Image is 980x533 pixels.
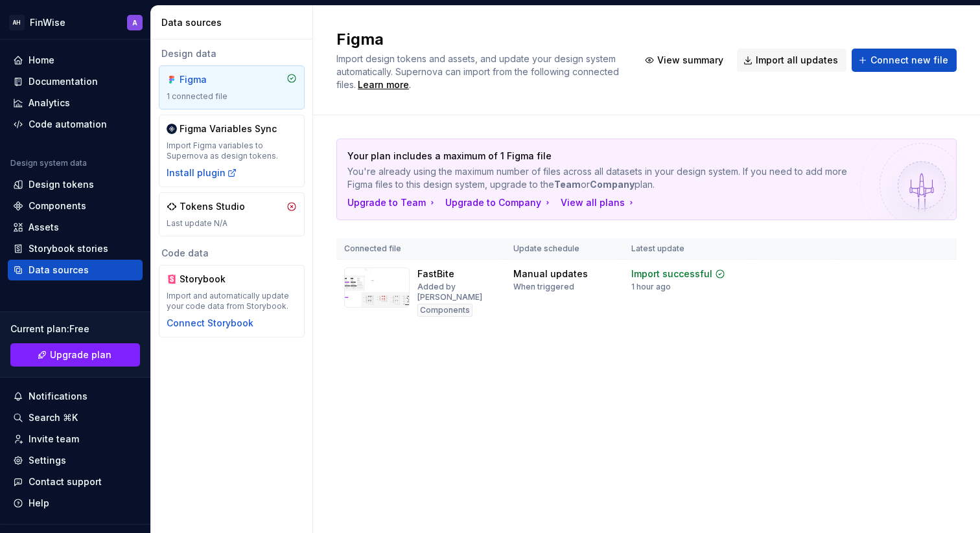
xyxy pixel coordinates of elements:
div: Import successful [631,267,712,280]
button: Install plugin [167,166,237,179]
div: AH [9,15,25,30]
div: Assets [29,221,59,234]
div: Added by [PERSON_NAME] [417,282,498,302]
span: Upgrade plan [50,348,111,361]
div: Design data [159,47,305,60]
div: Help [29,497,49,510]
div: Storybook stories [29,242,108,255]
a: Storybook stories [8,238,143,259]
div: Components [29,199,86,212]
div: 1 connected file [167,91,297,102]
a: Settings [8,450,143,471]
div: Data sources [29,264,89,277]
a: Data sources [8,260,143,280]
div: Notifications [29,390,87,403]
div: Home [29,54,54,67]
button: View summary [638,49,732,72]
a: Design tokens [8,174,143,195]
a: StorybookImport and automatically update your code data from Storybook.Connect Storybook [159,265,305,337]
th: Latest update [624,238,751,260]
div: Data sources [161,16,307,29]
div: A [132,17,137,28]
div: Code data [159,247,305,260]
button: Search ⌘K [8,407,143,428]
a: Tokens StudioLast update N/A [159,192,305,236]
p: You're already using the maximum number of files across all datasets in your design system. If yo... [347,165,855,191]
div: Import Figma variables to Supernova as design tokens. [167,141,297,161]
div: FinWise [30,16,65,29]
div: Invite team [29,433,79,446]
a: Components [8,196,143,216]
div: Design system data [10,158,87,168]
div: FastBite [417,267,454,280]
button: Connect Storybook [167,317,253,330]
button: AHFinWiseA [3,8,148,36]
button: Connect new file [852,49,957,72]
div: Documentation [29,75,98,88]
span: Connect new file [870,54,948,67]
div: When triggered [513,282,574,292]
div: Contact support [29,475,102,488]
a: Invite team [8,429,143,449]
button: Help [8,493,143,514]
div: Design tokens [29,178,94,191]
b: Company [590,179,635,190]
div: Storybook [180,273,242,286]
a: Upgrade plan [10,343,140,367]
a: Analytics [8,93,143,113]
span: Import design tokens and assets, and update your design system automatically. Supernova can impor... [336,53,622,90]
button: Upgrade to Team [347,196,437,209]
a: Home [8,50,143,71]
div: Last update N/A [167,218,297,229]
div: Current plan : Free [10,323,140,335]
div: Import and automatically update your code data from Storybook. [167,291,297,312]
div: Settings [29,454,66,467]
div: Tokens Studio [180,200,245,213]
div: 1 hour ago [631,282,671,292]
button: Contact support [8,471,143,492]
div: Search ⌘K [29,411,78,424]
div: Manual updates [513,267,588,280]
div: Figma Variables Sync [180,122,277,135]
a: Code automation [8,114,143,135]
button: Upgrade to Company [445,196,553,209]
a: Figma1 connected file [159,65,305,109]
span: Import all updates [756,54,838,67]
button: Import all updates [737,49,846,72]
th: Update schedule [506,238,624,260]
button: View all plans [561,196,636,209]
div: Analytics [29,96,70,109]
a: Learn more [358,78,409,91]
a: Assets [8,217,143,238]
span: . [356,80,411,90]
button: Notifications [8,386,143,407]
a: Figma Variables SyncImport Figma variables to Supernova as design tokens.Install plugin [159,115,305,187]
div: Code automation [29,118,107,131]
b: Team [554,179,581,190]
span: View summary [657,54,723,67]
a: Documentation [8,71,143,92]
h2: Figma [336,29,623,50]
p: Your plan includes a maximum of 1 Figma file [347,150,855,163]
div: Figma [180,73,242,86]
th: Connected file [336,238,506,260]
div: Components [417,304,472,317]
